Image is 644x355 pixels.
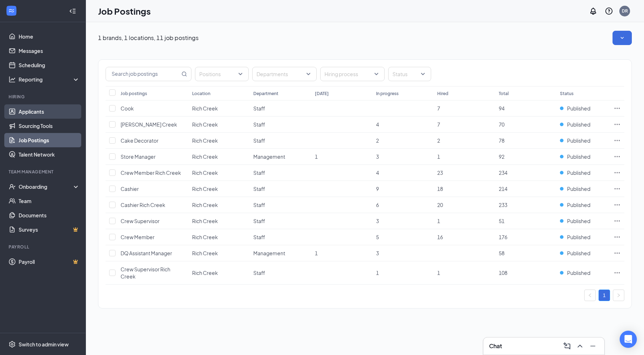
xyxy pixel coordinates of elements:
svg: Collapse [69,8,76,15]
span: Rich Creek [192,153,218,160]
svg: Notifications [589,7,597,15]
td: Management [250,149,311,165]
h1: Job Postings [98,5,151,17]
svg: Ellipses [614,233,621,241]
span: Crew Supervisor [121,218,160,224]
span: Published [567,201,590,208]
input: Search job postings [106,67,180,81]
button: ComposeMessage [561,340,573,352]
span: Crew Supervisor Rich Creek [121,266,170,280]
div: Department [253,90,278,97]
span: Crew Member [121,234,155,240]
span: 20 [437,202,443,208]
td: Staff [250,133,311,149]
span: 1 [376,270,379,276]
td: Rich Creek [189,117,250,133]
span: Published [567,217,590,225]
h3: Chat [489,342,502,350]
span: 4 [376,121,379,128]
span: Rich Creek [192,234,218,240]
div: Location [192,90,210,97]
svg: Ellipses [614,185,621,192]
span: Rich Creek [192,186,218,192]
span: 23 [437,169,443,176]
td: Rich Creek [189,197,250,213]
span: 18 [437,186,443,192]
svg: QuestionInfo [605,7,613,15]
span: Staff [253,202,265,208]
span: Published [567,105,590,112]
span: 9 [376,186,379,192]
svg: Minimize [589,342,597,350]
span: 1 [437,153,440,160]
li: Previous Page [584,290,596,301]
span: 3 [376,250,379,256]
span: 3 [376,153,379,160]
span: 1 [315,153,318,160]
a: Talent Network [19,147,80,162]
div: Reporting [19,76,80,83]
td: Rich Creek [189,133,250,149]
button: left [584,290,596,301]
span: Published [567,233,590,241]
div: Onboarding [19,183,74,190]
th: Hired [434,86,495,100]
span: Rich Creek [192,202,218,208]
td: Staff [250,181,311,197]
span: 4 [376,169,379,176]
span: 7 [437,105,440,112]
span: 3 [376,218,379,224]
div: Payroll [9,244,78,250]
span: 7 [437,121,440,128]
td: Staff [250,229,311,245]
svg: Analysis [9,76,16,83]
span: Staff [253,186,265,192]
div: Open Intercom Messenger [620,331,637,348]
td: Rich Creek [189,181,250,197]
svg: Ellipses [614,169,621,176]
span: 78 [499,137,504,144]
td: Rich Creek [189,245,250,261]
span: right [616,293,621,297]
td: Staff [250,100,311,117]
td: Rich Creek [189,149,250,165]
div: Job postings [121,90,147,97]
svg: WorkstreamLogo [8,7,15,14]
td: Staff [250,213,311,229]
span: Store Manager [121,153,156,160]
span: [PERSON_NAME] Creek [121,121,177,128]
svg: MagnifyingGlass [181,71,187,77]
svg: Settings [9,341,16,348]
span: Staff [253,121,265,128]
span: Published [567,269,590,276]
td: Staff [250,117,311,133]
span: Rich Creek [192,218,218,224]
td: Rich Creek [189,229,250,245]
span: 1 [437,218,440,224]
svg: Ellipses [614,217,621,225]
span: 92 [499,153,504,160]
div: Switch to admin view [19,341,69,348]
span: Staff [253,234,265,240]
span: Published [567,153,590,160]
span: Staff [253,270,265,276]
a: Sourcing Tools [19,119,80,133]
span: Cake Decorator [121,137,158,144]
span: 214 [499,186,507,192]
span: Published [567,185,590,192]
span: Rich Creek [192,137,218,144]
span: Cook [121,105,134,112]
td: Rich Creek [189,165,250,181]
span: 234 [499,169,507,176]
svg: Ellipses [614,201,621,208]
span: 2 [437,137,440,144]
svg: Ellipses [614,105,621,112]
span: 51 [499,218,504,224]
span: 2 [376,137,379,144]
th: Total [495,86,556,100]
span: Management [253,250,285,256]
a: Scheduling [19,58,80,72]
a: Applicants [19,104,80,119]
td: Rich Creek [189,100,250,117]
svg: ComposeMessage [563,342,571,350]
